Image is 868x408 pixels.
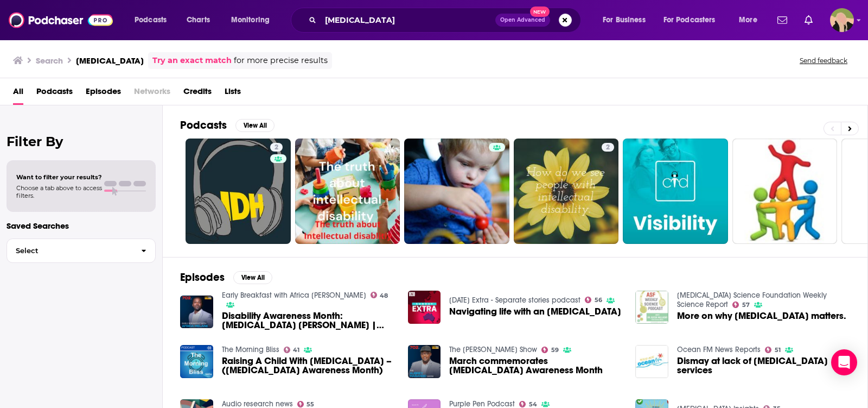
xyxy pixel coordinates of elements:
[7,247,132,254] span: Select
[152,54,232,67] a: Try an exact match
[775,348,781,353] span: 51
[635,291,668,324] img: More on why intellectual disability matters.
[7,221,156,231] p: Saved Searches
[231,12,270,28] span: Monitoring
[36,83,73,105] a: Podcasts
[742,303,750,307] span: 57
[307,402,314,407] span: 55
[9,10,113,30] a: Podchaser - Follow, Share and Rate Podcasts
[7,134,156,149] h2: Filter By
[270,143,283,152] a: 2
[234,54,328,67] span: for more precise results
[284,347,300,353] a: 41
[765,347,781,353] a: 51
[187,12,210,28] span: Charts
[134,83,170,105] span: Networks
[293,348,299,353] span: 41
[301,8,591,33] div: Search podcasts, credits, & more...
[235,119,275,132] button: View All
[602,143,614,152] a: 2
[635,345,668,378] img: Dismay at lack of intellectual disability services
[186,139,291,244] a: 2
[830,8,854,32] button: Show profile menu
[449,307,621,316] a: Navigating life with an intellectual disability
[222,311,395,330] span: Disability Awareness Month: [MEDICAL_DATA] [PERSON_NAME] | Emeritus Professor of [MEDICAL_DATA] a...
[514,139,619,244] a: 2
[135,12,167,28] span: Podcasts
[7,238,156,263] button: Select
[551,348,559,353] span: 59
[222,356,395,375] span: Raising A Child With [MEDICAL_DATA] – ([MEDICAL_DATA] Awareness Month)
[519,401,537,407] a: 54
[86,83,121,105] a: Episodes
[233,271,272,284] button: View All
[830,8,854,32] img: User Profile
[36,55,63,66] h3: Search
[222,356,395,375] a: Raising A Child With Intellectual Disability – (Intellectual Disability Awareness Month)
[603,12,646,28] span: For Business
[663,12,716,28] span: For Podcasters
[495,14,550,27] button: Open AdvancedNew
[180,11,216,29] a: Charts
[76,55,144,66] h3: [MEDICAL_DATA]
[127,11,181,29] button: open menu
[677,356,850,375] a: Dismay at lack of intellectual disability services
[449,296,580,305] a: Sunday Extra - Separate stories podcast
[224,11,284,29] button: open menu
[449,356,622,375] a: March commemorates Intellectual Disability Awareness Month
[677,356,850,375] span: Dismay at lack of [MEDICAL_DATA] services
[371,292,388,298] a: 48
[297,401,315,407] a: 55
[180,271,272,284] a: EpisodesView All
[731,11,771,29] button: open menu
[800,11,817,29] a: Show notifications dropdown
[830,8,854,32] span: Logged in as KatMcMahonn
[222,345,279,354] a: The Morning Bliss
[449,307,621,316] span: Navigating life with an [MEDICAL_DATA]
[739,12,757,28] span: More
[380,293,388,298] span: 48
[677,311,846,321] span: More on why [MEDICAL_DATA] matters.
[656,11,731,29] button: open menu
[595,11,659,29] button: open menu
[16,173,102,181] span: Want to filter your results?
[222,291,366,300] a: Early Breakfast with Africa Melane
[732,302,750,308] a: 57
[225,83,241,105] a: Lists
[180,118,227,132] h2: Podcasts
[529,402,537,407] span: 54
[275,142,278,153] span: 2
[180,296,213,329] img: Disability Awareness Month: Intellectual disability Prof Colleen Adnams | Emeritus Professor of I...
[408,291,441,324] img: Navigating life with an intellectual disability
[449,356,622,375] span: March commemorates [MEDICAL_DATA] Awareness Month
[585,297,602,303] a: 56
[677,291,827,309] a: Autism Science Foundation Weekly Science Report
[677,345,761,354] a: Ocean FM News Reports
[180,345,213,378] img: Raising A Child With Intellectual Disability – (Intellectual Disability Awareness Month)
[500,17,545,23] span: Open Advanced
[449,345,537,354] a: The Aubrey Masango Show
[180,118,275,132] a: PodcastsView All
[677,311,846,321] a: More on why intellectual disability matters.
[595,298,602,303] span: 56
[530,7,550,17] span: New
[13,83,23,105] a: All
[180,271,225,284] h2: Episodes
[408,345,441,378] img: March commemorates Intellectual Disability Awareness Month
[831,349,857,375] div: Open Intercom Messenger
[796,56,851,65] button: Send feedback
[183,83,212,105] a: Credits
[321,11,495,29] input: Search podcasts, credits, & more...
[16,184,102,199] span: Choose a tab above to access filters.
